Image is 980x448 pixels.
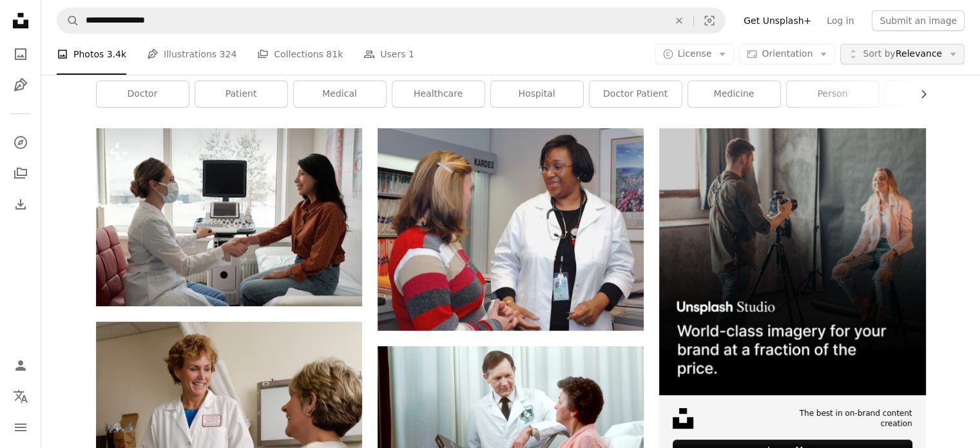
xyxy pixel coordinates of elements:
[326,47,343,61] span: 81k
[8,72,34,98] a: Illustrations
[378,429,644,441] a: man in white button up shirt holding black tablet computer
[378,128,644,331] img: woman in white button up long sleeve shirt holding white card
[8,414,34,440] button: Menu
[57,8,725,34] form: Find visuals sitewide
[363,34,414,75] a: Users 1
[863,48,895,59] span: Sort by
[665,8,693,33] button: Clear
[57,8,79,33] button: Search Unsplash
[220,47,237,61] span: 324
[8,161,34,186] a: Collections
[655,44,735,64] button: License
[912,81,926,107] button: scroll list to the right
[840,44,965,64] button: Sort byRelevance
[659,128,925,394] img: file-1715651741414-859baba4300dimage
[8,191,34,217] a: Download History
[694,8,725,33] button: Visual search
[378,224,644,235] a: woman in white button up long sleeve shirt holding white card
[96,128,362,306] img: Side view of female clinician and patient shaking hands in medical office while sitting in front ...
[97,81,189,107] a: doctor
[195,81,287,107] a: patient
[257,34,343,75] a: Collections 81k
[762,48,812,59] span: Orientation
[872,10,965,31] button: Submit an image
[787,81,879,107] a: person
[765,408,912,430] span: The best in on-brand content creation
[147,34,236,75] a: Illustrations 324
[8,41,34,67] a: Photos
[8,130,34,155] a: Explore
[885,81,977,107] a: doctors
[294,81,386,107] a: medical
[819,10,861,31] a: Log in
[739,44,835,64] button: Orientation
[408,47,414,61] span: 1
[392,81,485,107] a: healthcare
[491,81,583,107] a: hospital
[8,8,34,36] a: Home — Unsplash
[96,211,362,222] a: Side view of female clinician and patient shaking hands in medical office while sitting in front ...
[673,408,693,429] img: file-1631678316303-ed18b8b5cb9cimage
[736,10,819,31] a: Get Unsplash+
[590,81,682,107] a: doctor patient
[96,402,362,414] a: woman in white scrub suit holding gray laptop computer
[863,48,942,61] span: Relevance
[678,48,712,59] span: License
[8,384,34,409] button: Language
[688,81,780,107] a: medicine
[8,353,34,378] a: Log in / Sign up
